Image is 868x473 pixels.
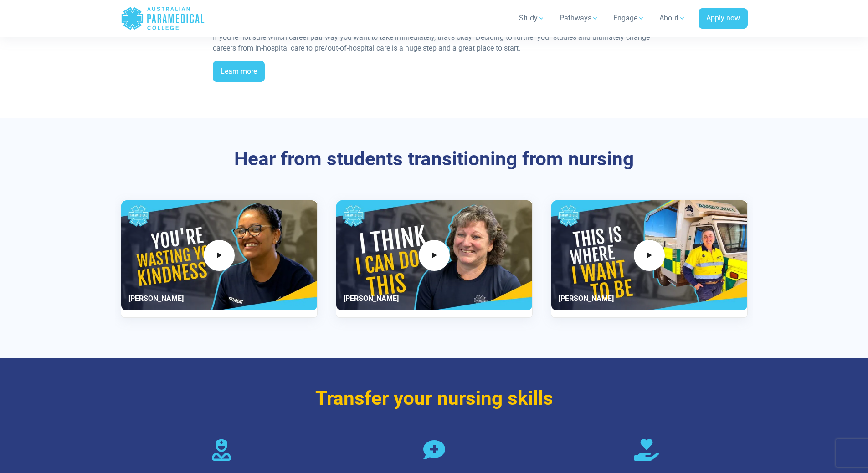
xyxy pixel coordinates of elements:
[654,5,691,31] a: About
[554,5,604,31] a: Pathways
[336,200,533,318] div: 2 / 3
[121,4,205,33] a: Australian Paramedical College
[213,61,265,82] a: Learn more
[213,32,655,54] p: If you’re not sure which career pathway you want to take immediately, that’s okay! Deciding to fu...
[514,5,550,31] a: Study
[551,200,748,318] div: 3 / 3
[608,5,650,31] a: Engage
[699,8,748,29] a: Apply now
[168,147,701,171] h3: Hear from students transitioning from nursing
[121,200,318,318] div: 1 / 3
[168,387,701,410] h3: Transfer your nursing skills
